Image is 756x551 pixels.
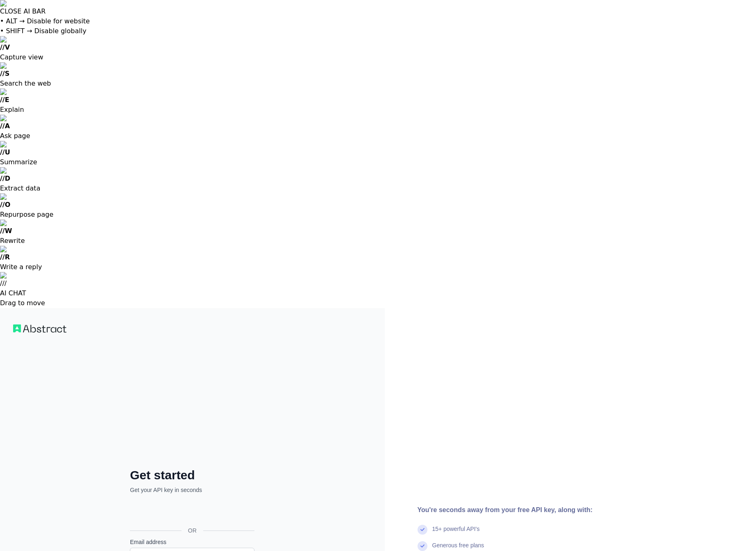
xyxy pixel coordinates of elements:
img: check mark [418,525,427,535]
img: check mark [418,541,427,551]
span: OR [182,526,203,535]
iframe: Sign in with Google Button [126,503,257,521]
p: Get your API key in seconds [130,486,254,494]
label: Email address [130,538,254,546]
h2: Get started [130,468,254,483]
div: You're seconds away from your free API key, along with: [418,505,669,515]
img: Workflow [13,324,66,333]
div: 15+ powerful API's [432,525,480,541]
